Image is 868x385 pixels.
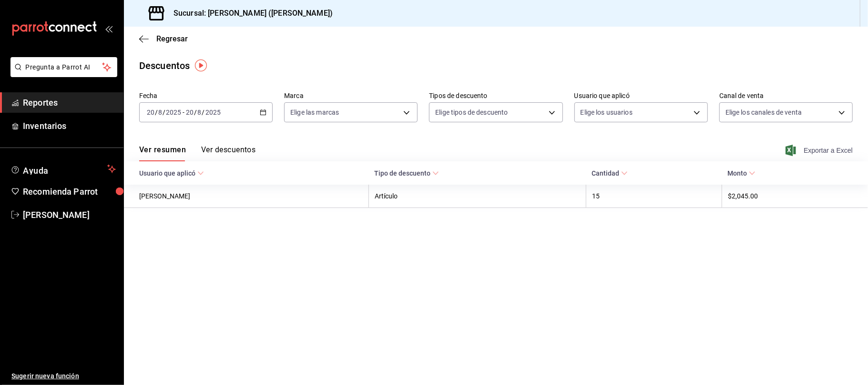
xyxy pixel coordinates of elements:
label: Tipos de descuento [429,93,562,99]
span: Elige las marcas [290,108,339,117]
span: Reportes [23,96,116,109]
div: Descuentos [139,59,190,73]
input: -- [185,109,194,116]
img: Tooltip marker [195,59,207,71]
span: Recomienda Parrot [23,185,116,198]
input: ---- [205,109,221,116]
input: ---- [165,109,182,116]
span: Sugerir nueva función [11,371,116,381]
label: Marca [284,93,418,99]
span: Inventarios [23,119,116,132]
label: Fecha [139,93,273,99]
span: Ayuda [23,163,103,175]
th: $2,045.00 [722,185,868,208]
span: Pregunta a Parrot AI [26,62,102,72]
span: / [163,109,165,116]
span: / [155,109,158,116]
span: Tipo de descuento [374,169,439,177]
span: / [202,109,205,116]
span: Regresar [156,34,188,43]
th: Artículo [368,185,586,208]
button: Pregunta a Parrot AI [10,57,117,77]
label: Canal de venta [719,93,853,99]
h3: Sucursal: [PERSON_NAME] ([PERSON_NAME]) [166,8,333,19]
span: Cantidad [592,169,628,177]
button: Ver resumen [139,145,186,161]
span: Elige los canales de venta [725,108,802,117]
button: Regresar [139,34,188,43]
span: Elige tipos de descuento [435,108,508,117]
span: / [194,109,197,116]
span: Usuario que aplicó [139,169,204,177]
input: -- [197,109,202,116]
input: -- [146,109,155,116]
button: Ver descuentos [201,145,255,161]
th: [PERSON_NAME] [124,185,368,208]
span: Elige los usuarios [581,108,633,117]
span: [PERSON_NAME] [23,208,116,221]
button: Exportar a Excel [787,145,853,156]
button: open_drawer_menu [105,25,112,32]
span: - [183,109,184,116]
span: Monto [727,169,756,177]
a: Pregunta a Parrot AI [7,69,117,79]
input: -- [158,109,163,116]
label: Usuario que aplicó [574,93,708,99]
div: navigation tabs [139,145,255,161]
th: 15 [586,185,722,208]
